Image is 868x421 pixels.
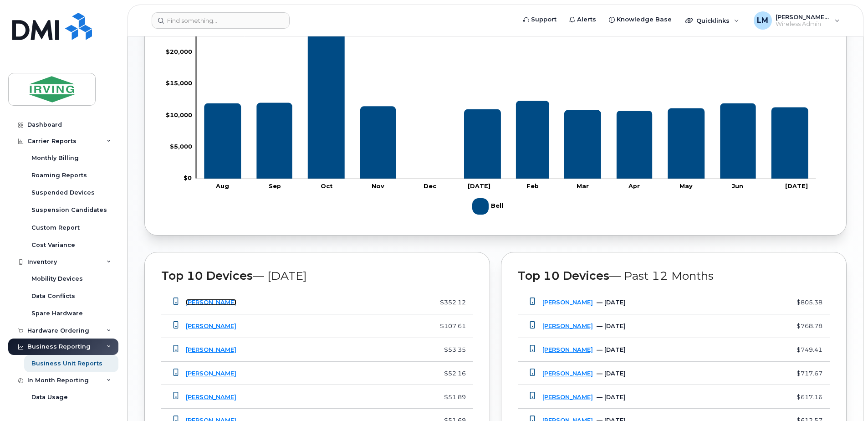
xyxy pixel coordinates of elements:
[577,15,596,24] span: Alerts
[359,314,473,338] td: $107.61
[757,15,768,26] span: LM
[748,314,830,338] td: $768.78
[776,21,830,28] span: Wireless Admin
[776,13,830,21] span: [PERSON_NAME], Myke
[785,183,808,190] tspan: [DATE]
[696,17,730,24] span: Quicklinks
[359,385,473,409] td: $51.89
[468,183,490,190] tspan: [DATE]
[269,183,281,190] tspan: Sep
[748,291,830,314] td: $805.38
[166,80,192,87] tspan: $15,000
[170,143,192,150] tspan: $5,000
[372,183,384,190] tspan: Nov
[166,48,192,55] tspan: $20,000
[679,183,693,190] tspan: May
[186,299,236,306] a: [PERSON_NAME]
[597,346,626,353] span: — [DATE]
[518,269,609,282] span: Top 10 Devices
[542,299,593,306] a: [PERSON_NAME]
[732,183,743,190] tspan: Jun
[531,15,557,24] span: Support
[166,16,816,218] g: Chart
[542,394,593,400] a: [PERSON_NAME]
[321,183,332,190] tspan: Oct
[166,112,192,118] tspan: $10,000
[517,10,563,29] a: Support
[542,346,593,353] a: [PERSON_NAME]
[597,370,626,377] span: — [DATE]
[215,183,229,190] tspan: Aug
[542,370,593,377] a: [PERSON_NAME]
[597,394,626,400] span: — [DATE]
[186,394,236,400] a: [PERSON_NAME]
[542,323,593,329] a: [PERSON_NAME]
[563,10,602,29] a: Alerts
[359,362,473,385] td: $52.16
[597,323,626,329] span: — [DATE]
[472,195,505,218] g: Bell
[748,338,830,362] td: $749.41
[577,183,589,190] tspan: Mar
[152,12,290,29] input: Find something...
[602,10,678,29] a: Knowledge Base
[747,11,846,30] div: Leppard, Myke
[359,338,473,362] td: $53.35
[161,269,253,282] span: Top 10 Devices
[748,362,830,385] td: $717.67
[679,11,745,30] div: Quicklinks
[472,195,505,218] g: Legend
[186,370,236,377] a: [PERSON_NAME]
[597,299,626,306] span: — [DATE]
[526,183,539,190] tspan: Feb
[748,385,830,409] td: $617.16
[628,183,640,190] tspan: Apr
[186,323,236,329] a: [PERSON_NAME]
[184,175,192,181] tspan: $0
[186,346,236,353] a: [PERSON_NAME]
[424,183,436,190] tspan: Dec
[609,269,714,282] span: — Past 12 Months
[253,269,307,282] span: — [DATE]
[359,291,473,314] td: $352.12
[617,15,672,24] span: Knowledge Base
